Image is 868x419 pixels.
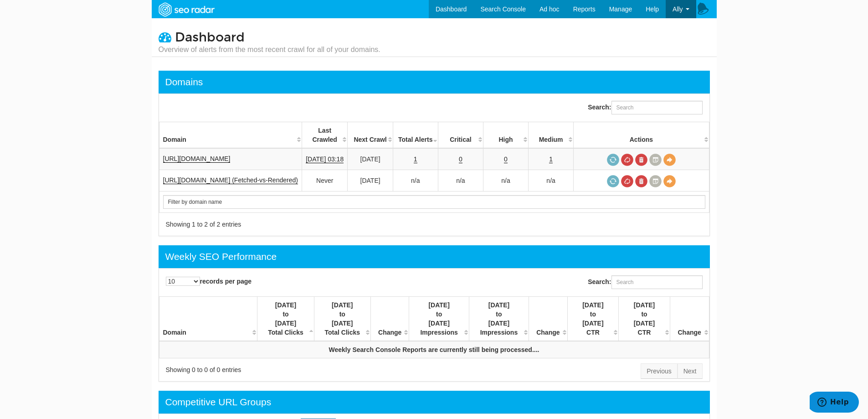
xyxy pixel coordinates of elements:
th: Domain: activate to sort column ascending [159,297,257,341]
div: Domains [165,75,203,89]
a: Cancel in-progress audit [621,154,633,166]
span: Help [646,5,659,13]
a: Crawl History [649,154,662,166]
i:  [159,31,171,43]
td: n/a [393,170,438,191]
td: n/a [528,170,574,191]
a: Previous [641,363,677,379]
span: Manage [609,5,632,13]
a: [URL][DOMAIN_NAME] [163,155,231,163]
div: Showing 0 to 0 of 0 entries [166,365,423,374]
th: Change : activate to sort column ascending [370,297,409,341]
a: View Domain Overview [663,175,676,187]
a: 1 [549,155,553,163]
td: [DATE] [348,148,393,170]
th: 08/30/2025 to 09/05/2025 CTR : activate to sort column ascending [567,297,619,341]
td: n/a [438,170,483,191]
select: records per page [166,277,200,286]
label: records per page [166,277,252,286]
a: Next [678,363,703,379]
span: Ally [673,5,683,13]
span: Reports [573,5,596,13]
a: [URL][DOMAIN_NAME] (Fetched-vs-Rendered) [163,176,298,184]
small: Overview of alerts from the most recent crawl for all of your domains. [159,45,380,55]
th: Critical: activate to sort column descending [438,122,483,149]
th: High: activate to sort column descending [483,122,529,149]
a: Request a crawl [607,175,619,187]
a: View Domain Overview [663,154,676,166]
td: n/a [483,170,529,191]
input: Search: [611,101,703,114]
th: Next Crawl: activate to sort column descending [348,122,393,149]
a: Crawl History [649,175,662,187]
a: Cancel in-progress audit [621,175,633,187]
input: Search [163,195,705,209]
span: Dashboard [175,30,245,45]
a: Delete most recent audit [635,154,647,166]
div: Competitive URL Groups [165,395,272,409]
th: Domain: activate to sort column ascending [159,122,302,149]
td: Never [302,170,348,191]
a: 0 [459,155,462,163]
span: Ad hoc [539,5,560,13]
div: Showing 1 to 2 of 2 entries [166,220,423,229]
a: [DATE] 03:18 [306,155,344,163]
th: 08/30/2025 to 09/05/2025 Impressions : activate to sort column ascending [409,297,469,341]
a: 1 [414,155,417,163]
strong: Weekly Search Console Reports are currently still being processed.... [329,346,539,353]
th: Actions: activate to sort column ascending [574,122,709,149]
div: Weekly SEO Performance [165,250,277,264]
th: Medium: activate to sort column descending [528,122,574,149]
span: Search Console [480,5,526,13]
a: Delete most recent audit [635,175,647,187]
th: Change : activate to sort column ascending [529,297,567,341]
th: Last Crawled: activate to sort column descending [302,122,348,149]
th: Total Alerts: activate to sort column ascending [393,122,438,149]
th: 09/06/2025 to 09/12/2025 CTR : activate to sort column ascending [619,297,670,341]
a: Request a crawl [607,154,619,166]
a: 0 [504,155,508,163]
input: Search: [611,275,703,289]
th: 09/06/2025 to 09/12/2025 Total Clicks : activate to sort column ascending [314,297,370,341]
iframe: Opens a widget where you can find more information [810,392,859,414]
th: Change : activate to sort column ascending [670,297,709,341]
img: SEORadar [155,1,218,18]
th: 09/06/2025 to 09/12/2025 Impressions : activate to sort column ascending [469,297,529,341]
th: 08/30/2025 to 09/05/2025 Total Clicks : activate to sort column descending [257,297,314,341]
label: Search: [588,101,702,114]
label: Search: [588,275,702,289]
td: [DATE] [348,170,393,191]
